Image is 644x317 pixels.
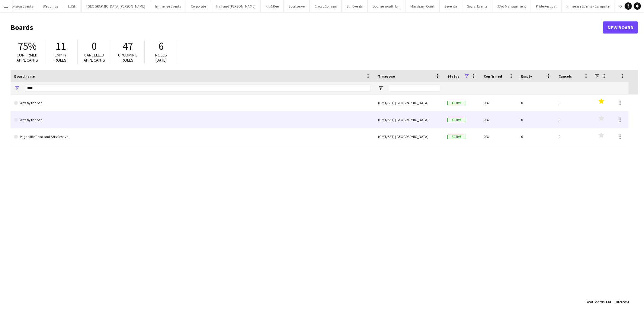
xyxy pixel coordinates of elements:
button: Open Filter Menu [14,85,20,91]
button: Hall and [PERSON_NAME] [211,0,261,12]
button: Immense Events [150,0,186,12]
button: Marsham Court [405,0,440,12]
span: Active [447,118,466,122]
span: 6 [159,40,164,53]
button: Organix [614,0,637,12]
button: Pride Festival [531,0,562,12]
button: Seventa [440,0,462,12]
div: 0 [517,111,555,128]
div: 0% [480,111,517,128]
input: Timezone Filter Input [389,85,440,92]
button: Immense Events - Campsite [562,0,614,12]
h1: Boards [11,23,603,32]
span: Total Boards [585,299,604,304]
div: 0 [555,94,592,111]
div: (GMT/BST) [GEOGRAPHIC_DATA] [374,94,444,111]
div: (GMT/BST) [GEOGRAPHIC_DATA] [374,128,444,145]
a: Highcliffe Food and Arts Festival [14,128,371,145]
span: Active [447,135,466,139]
div: 0 [517,94,555,111]
div: 0 [517,128,555,145]
span: Status [447,74,459,78]
span: Upcoming roles [118,52,137,63]
span: 3 [627,299,629,304]
span: Confirmed [484,74,502,78]
div: : [585,296,611,308]
button: LUSH [63,0,82,12]
a: Arts by the Sea [14,111,371,128]
div: : [614,296,629,308]
button: Corporate [186,0,211,12]
span: Empty roles [55,52,67,63]
input: Board name Filter Input [25,85,371,92]
a: New Board [603,21,638,34]
a: Arts by the Sea [14,94,371,111]
button: Provision Events [3,0,38,12]
button: Kit & Kee [261,0,284,12]
div: 0 [555,111,592,128]
div: 0% [480,94,517,111]
span: Confirmed applicants [17,52,38,63]
button: Bournemouth Uni [368,0,405,12]
button: Stir Events [342,0,368,12]
span: Empty [521,74,532,78]
span: Roles [DATE] [155,52,167,63]
button: [GEOGRAPHIC_DATA][PERSON_NAME] [82,0,150,12]
button: Open Filter Menu [378,85,383,91]
span: Filtered [614,299,626,304]
span: Board name [14,74,35,78]
div: 0% [480,128,517,145]
div: (GMT/BST) [GEOGRAPHIC_DATA] [374,111,444,128]
div: 0 [555,128,592,145]
button: Sportserve [284,0,310,12]
span: Timezone [378,74,395,78]
span: 75% [18,40,37,53]
button: Weddings [38,0,63,12]
span: Cancels [559,74,572,78]
span: 47 [123,40,133,53]
button: Social Events [462,0,492,12]
button: CrowdComms [310,0,342,12]
span: 0 [92,40,97,53]
span: 114 [605,299,611,304]
span: Cancelled applicants [84,52,105,63]
button: 33rd Management [492,0,531,12]
span: Active [447,101,466,105]
span: 11 [56,40,66,53]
